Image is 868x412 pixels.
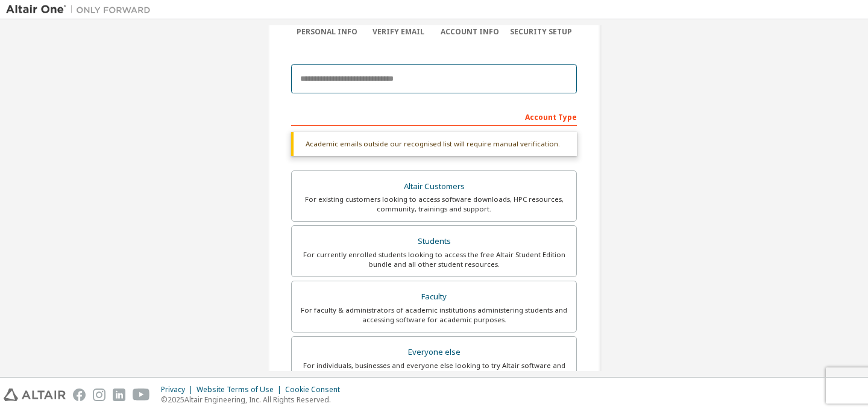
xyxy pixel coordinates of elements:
[161,385,197,395] div: Privacy
[299,195,569,214] div: For existing customers looking to access software downloads, HPC resources, community, trainings ...
[291,27,363,37] div: Personal Info
[93,389,105,401] img: instagram.svg
[506,27,577,37] div: Security Setup
[291,107,577,126] div: Account Type
[299,289,569,305] div: Faculty
[113,389,125,401] img: linkedin.svg
[299,361,569,380] div: For individuals, businesses and everyone else looking to try Altair software and explore our prod...
[197,385,285,395] div: Website Terms of Use
[299,233,569,250] div: Students
[299,250,569,269] div: For currently enrolled students looking to access the free Altair Student Edition bundle and all ...
[133,389,150,401] img: youtube.svg
[6,4,157,16] img: Altair One
[285,385,347,395] div: Cookie Consent
[434,27,506,37] div: Account Info
[161,395,347,405] p: © 2025 Altair Engineering, Inc. All Rights Reserved.
[299,178,569,195] div: Altair Customers
[363,27,435,37] div: Verify Email
[73,389,86,401] img: facebook.svg
[299,344,569,361] div: Everyone else
[299,305,569,325] div: For faculty & administrators of academic institutions administering students and accessing softwa...
[4,389,66,401] img: altair_logo.svg
[291,132,577,156] div: Academic emails outside our recognised list will require manual verification.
